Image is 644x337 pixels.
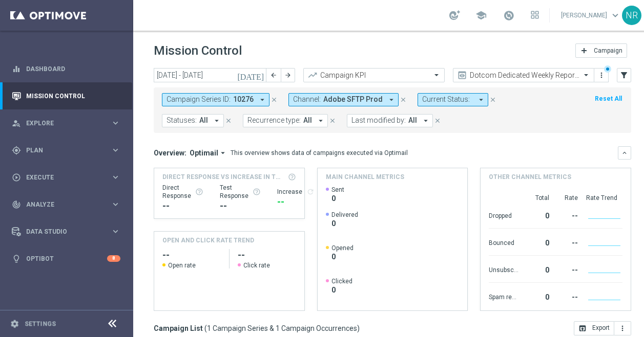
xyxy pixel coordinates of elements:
button: keyboard_arrow_down [618,146,631,160]
button: equalizer Dashboard [11,65,121,73]
div: Explore [12,119,111,128]
span: 10276 [233,95,254,104]
span: Data Studio [26,229,111,235]
span: 0 [331,252,354,261]
i: add [580,47,588,55]
button: close [224,115,233,126]
button: lightbulb Optibot 8 [11,255,121,263]
i: arrow_forward [284,72,292,79]
i: trending_up [307,70,318,80]
i: refresh [306,188,315,196]
span: Click rate [243,261,270,269]
span: 0 [331,219,358,228]
i: close [434,117,441,124]
h4: Main channel metrics [326,172,404,182]
span: 0 [331,285,352,295]
div: Dashboard [12,55,120,82]
div: Plan [12,146,111,155]
button: gps_fixed Plan keyboard_arrow_right [11,146,121,154]
a: Optibot [26,245,107,272]
button: close [399,94,408,105]
i: close [329,117,336,124]
span: Channel: [293,95,321,104]
button: Recurrence type: All arrow_drop_down [243,114,328,127]
i: close [271,96,278,103]
button: arrow_back [266,68,281,82]
button: [DATE] [236,68,266,83]
i: keyboard_arrow_right [111,199,120,209]
div: Increase [277,188,315,196]
i: arrow_back [270,72,277,79]
div: 0 [523,234,549,250]
i: keyboard_arrow_right [111,118,120,128]
i: lightbulb [12,254,21,263]
div: Data Studio [12,227,111,236]
h3: Overview: [154,148,186,158]
i: [DATE] [237,71,265,80]
i: keyboard_arrow_right [111,227,120,236]
span: ( [204,324,207,333]
button: Reset All [594,93,623,104]
i: arrow_drop_down [387,95,396,104]
span: Campaign Series ID: [167,95,231,104]
button: Optimail arrow_drop_down [186,148,231,158]
div: NR [622,6,641,25]
button: close [433,115,442,126]
i: arrow_drop_down [218,148,227,158]
span: keyboard_arrow_down [610,10,621,21]
button: arrow_forward [281,68,295,82]
a: Mission Control [26,82,120,109]
h4: OPEN AND CLICK RATE TREND [162,236,254,245]
div: -- [553,261,578,277]
div: -- [277,196,315,208]
span: Opened [331,244,354,252]
div: Dropped [489,207,518,223]
i: arrow_drop_down [212,116,221,125]
a: Settings [25,321,56,327]
span: Plan [26,147,111,153]
button: play_circle_outline Execute keyboard_arrow_right [11,173,121,182]
div: -- [553,288,578,304]
button: Campaign Series ID: 10276 arrow_drop_down [162,93,269,106]
div: Mission Control [12,82,120,109]
span: Campaign [594,47,622,54]
span: school [475,10,487,21]
i: play_circle_outline [12,173,21,182]
i: open_in_browser [578,324,587,332]
h1: Mission Control [154,43,242,58]
h2: -- [238,249,296,261]
i: preview [457,70,467,80]
div: Optibot [12,245,120,272]
i: more_vert [618,324,627,332]
span: All [199,116,208,125]
div: Rate Trend [586,194,622,202]
button: more_vert [614,321,631,335]
span: Last modified by: [351,116,406,125]
button: Last modified by: All arrow_drop_down [347,114,433,127]
i: keyboard_arrow_right [111,172,120,182]
h4: Other channel metrics [489,172,571,182]
div: 0 [523,288,549,304]
button: Mission Control [11,92,121,100]
div: Data Studio keyboard_arrow_right [11,228,121,236]
span: Statuses: [167,116,197,125]
ng-select: Campaign KPI [303,68,445,82]
i: arrow_drop_down [476,95,486,104]
i: gps_fixed [12,146,21,155]
button: filter_alt [617,68,631,82]
button: add Campaign [575,43,627,58]
i: arrow_drop_down [316,116,325,125]
button: Channel: Adobe SFTP Prod arrow_drop_down [288,93,399,106]
i: settings [10,319,19,328]
a: [PERSON_NAME]keyboard_arrow_down [560,8,622,23]
button: Current Status: arrow_drop_down [418,93,488,106]
i: filter_alt [619,71,629,80]
i: close [400,96,407,103]
i: track_changes [12,200,21,209]
i: keyboard_arrow_down [621,149,628,156]
span: ) [357,324,360,333]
